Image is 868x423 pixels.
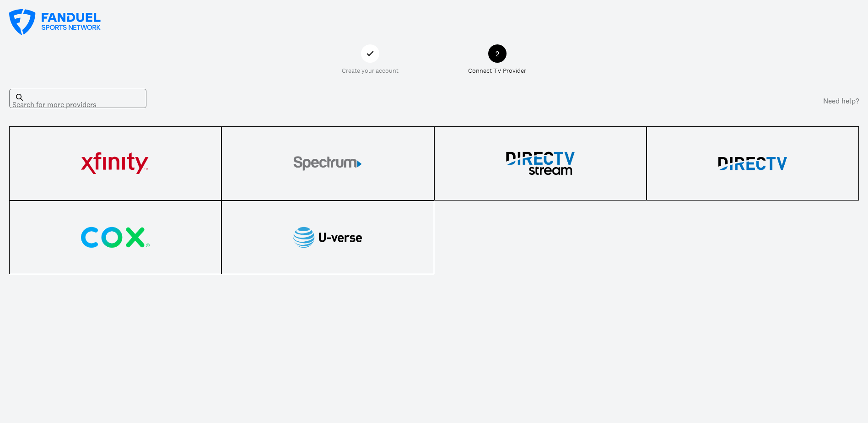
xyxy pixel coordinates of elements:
[488,44,507,63] div: 2
[81,224,150,251] img: Cox
[718,150,787,177] img: DIRECTV
[823,95,859,106] a: Need help?
[342,67,399,75] div: Create your account
[16,94,23,101] img: Magnifying Glass
[81,150,150,177] img: Xfinity
[468,67,526,75] div: Connect TV Provider
[506,150,575,177] img: DIRECTV STREAM
[293,150,362,177] img: Spectrum
[9,89,146,108] div: Search for more providers
[293,224,362,251] img: AT&T U-verse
